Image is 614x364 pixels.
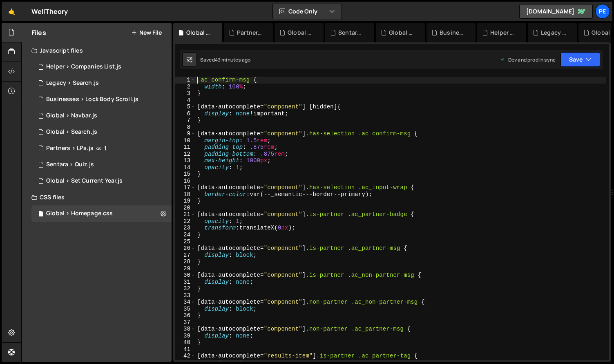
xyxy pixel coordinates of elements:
div: 17 [175,184,196,191]
div: 29 [175,265,196,272]
div: 21 [175,211,196,218]
div: 42 [175,353,196,360]
div: 3 [175,90,196,97]
div: Sentara > Quiz.js [46,161,94,168]
div: 8 [175,124,196,131]
div: 23 [175,225,196,232]
div: Dev and prod in sync [500,56,556,63]
div: 39 [175,333,196,340]
div: 43 minutes ago [215,56,250,63]
div: Global > Set Current Year.js [288,29,314,37]
div: Helper > Companies List.js [31,59,172,75]
div: 38 [175,326,196,333]
div: 15 [175,171,196,178]
div: Global > Search.js [389,29,415,37]
div: Global > Homepage.css [46,210,113,217]
div: 36 [175,312,196,319]
div: Sentara > Quiz.js [338,29,364,37]
div: 40 [175,339,196,346]
div: 33 [175,292,196,299]
div: 27 [175,252,196,259]
div: 25 [175,238,196,245]
div: 37 [175,319,196,326]
span: 1 [104,145,107,152]
div: 24 [175,232,196,238]
div: 22 [175,218,196,225]
div: Legacy > Search.js [31,75,172,91]
div: Partners > LPs.js [46,145,94,152]
div: Businesses > Lock Body Scroll.js [46,96,138,103]
a: Pe [595,4,610,19]
div: 14 [175,164,196,171]
button: Code Only [273,4,342,19]
div: 4 [175,97,196,104]
div: Saved [200,56,250,63]
div: 18 [175,191,196,198]
a: 🤙 [2,2,22,21]
div: 35 [175,306,196,313]
div: 1 [175,77,196,84]
div: 6 [175,110,196,117]
div: 16 [175,178,196,185]
div: 41 [175,346,196,353]
div: 20 [175,205,196,212]
div: 34 [175,299,196,306]
button: New File [131,29,162,36]
div: 31 [175,279,196,286]
div: 32 [175,285,196,292]
div: Javascript files [22,42,172,59]
div: Global > Search.js [31,124,172,140]
div: Global > Homepage.css [186,29,212,37]
div: 26 [175,245,196,252]
div: WellTheory [31,7,68,16]
div: Global > Navbar.js [31,108,172,124]
div: 30 [175,272,196,279]
div: Sentara > Quiz.js [31,157,172,173]
div: 9 [175,130,196,137]
div: Businesses > Lock Body Scroll.js [31,91,172,108]
div: Global > Search.js [46,128,97,136]
div: 19 [175,198,196,205]
button: Save [560,52,600,67]
div: Partners > LPs.js [31,140,172,157]
div: Legacy > Search.js [541,29,567,37]
div: Businesses > Lock Body Scroll.js [440,29,466,37]
div: 5 [175,104,196,110]
div: Helper > Companies List.js [490,29,516,37]
div: Global > Navbar.js [46,112,97,119]
div: Partners > LPs.js [237,29,263,37]
div: Global > Set Current Year.js [46,177,123,185]
div: Global > Homepage.css [31,205,172,222]
div: 2 [175,84,196,90]
div: 28 [175,258,196,265]
div: CSS files [22,189,172,205]
a: [DOMAIN_NAME] [519,4,593,19]
div: 12 [175,151,196,158]
div: Legacy > Search.js [46,79,99,87]
div: 13 [175,157,196,164]
h2: Files [31,28,46,37]
div: 7 [175,117,196,124]
div: 11 [175,144,196,151]
div: Helper > Companies List.js [46,63,121,71]
div: Global > Set Current Year.js [31,173,172,189]
div: 10 [175,137,196,144]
